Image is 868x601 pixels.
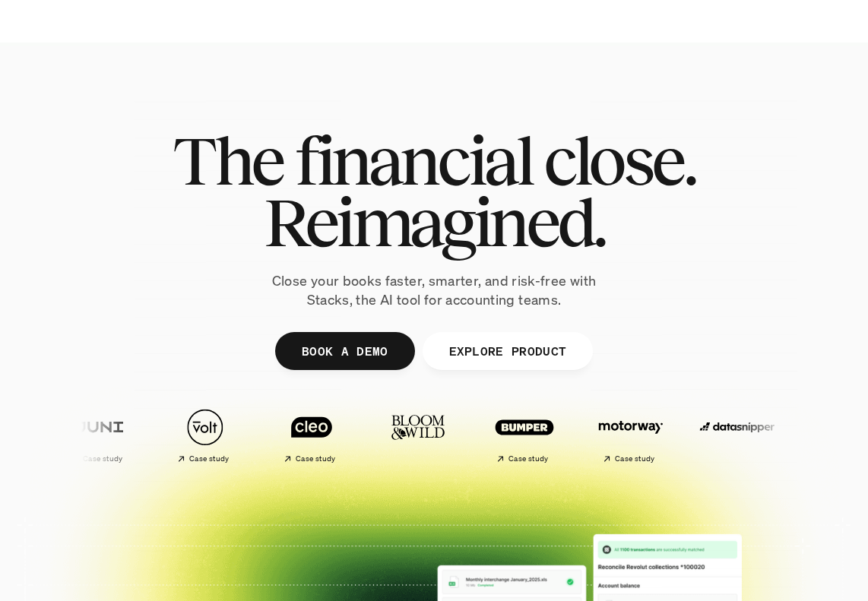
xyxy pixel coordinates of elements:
a: Case study [156,400,255,470]
span: financial [295,130,531,191]
a: BOOK A DEMO [275,332,415,370]
h2: Case study [508,454,549,463]
span: close. [543,130,695,191]
span: Reimagined. [264,191,605,253]
a: EXPLORE PRODUCT [422,332,593,370]
span: The [173,130,283,191]
p: BOOK A DEMO [302,340,388,362]
a: Case study [262,400,361,470]
a: Case study [49,400,148,470]
a: Case study [475,400,574,470]
h2: Case study [296,454,336,463]
h2: Case study [189,454,230,463]
p: EXPLORE PRODUCT [448,340,566,362]
a: Case study [581,400,680,470]
p: Close your books faster, smarter, and risk-free with Stacks, the AI tool for accounting teams. [252,271,616,309]
h2: Case study [615,454,655,463]
h2: Case study [83,454,123,463]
